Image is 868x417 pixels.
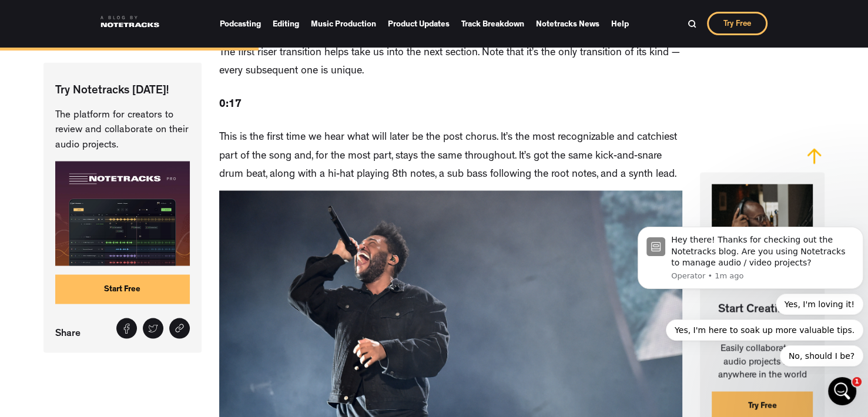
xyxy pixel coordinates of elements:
[311,15,376,32] a: Music Production
[273,15,299,32] a: Editing
[633,217,868,374] iframe: Intercom notifications message
[219,100,242,110] strong: 0:17
[219,129,683,185] p: This is the first time we hear what will later be the post chorus. It’s the most recognizable and...
[688,19,696,28] img: Search Bar
[388,15,450,32] a: Product Updates
[116,318,137,339] a: Share on Facebook
[707,12,768,35] a: Try Free
[611,15,629,32] a: Help
[143,318,163,339] a: Tweet
[55,275,190,304] a: Start Free
[536,15,599,32] a: Notetracks News
[219,45,683,82] p: The first riser transition helps take us into the next section. Note that it’s the only transitio...
[55,325,86,342] p: Share
[175,324,185,334] img: Share link icon
[55,83,190,99] p: Try Notetracks [DATE]!
[55,108,190,153] p: The platform for creators to review and collaborate on their audio projects.
[828,377,856,405] iframe: Intercom live chat
[852,377,862,386] span: 1
[220,15,261,32] a: Podcasting
[461,15,524,32] a: Track Breakdown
